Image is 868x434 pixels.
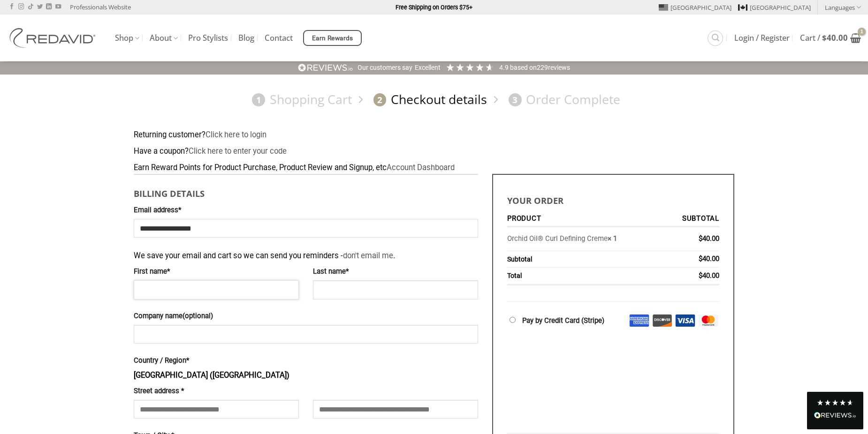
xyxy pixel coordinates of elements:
nav: Checkout steps [134,84,734,115]
span: $ [822,32,827,43]
a: Click here to login [206,130,266,139]
span: 1 [252,93,265,106]
a: Shop [115,29,139,47]
bdi: 40.00 [699,254,719,263]
bdi: 40.00 [699,271,719,280]
span: 2 [373,93,387,106]
img: Mastercard [698,314,718,327]
a: Enter your coupon code [189,147,287,156]
strong: × 1 [608,234,617,243]
label: First name [134,266,299,277]
a: Follow on Twitter [37,4,43,10]
div: 4.8 Stars [816,399,854,406]
strong: [GEOGRAPHIC_DATA] ([GEOGRAPHIC_DATA]) [134,371,289,380]
span: Earn Rewards [312,33,353,44]
div: Returning customer? [134,129,734,142]
img: REVIEWS.io [298,63,353,72]
a: Login / Register [734,30,790,46]
label: Pay by Credit Card (Stripe) [522,316,604,325]
span: Based on [510,64,537,71]
span: $ [699,234,702,243]
div: Excellent [415,63,441,73]
a: Pro Stylists [188,30,228,46]
th: Subtotal [507,251,663,268]
div: 4.91 Stars [445,62,495,72]
bdi: 40.00 [699,234,719,243]
img: REDAVID Salon Products | United States [7,28,101,48]
td: Orchid Oil® Curl Defining Creme [507,227,663,251]
iframe: Secure payment input frame [505,327,717,423]
a: View cart [800,28,861,48]
span: We save your email and cart so we can send you reminders - . [134,245,395,262]
th: Total [507,268,663,285]
label: Country / Region [134,355,478,367]
div: Our customers say [358,63,412,73]
img: Visa [675,314,695,327]
strong: Free Shipping on Orders $75+ [396,4,472,11]
span: Login / Register [734,34,790,42]
a: Languages [825,0,861,14]
a: Blog [238,30,254,46]
h3: Your order [507,189,719,207]
div: Have a coupon? [134,145,734,158]
img: REVIEWS.io [814,412,856,419]
label: Last name [313,266,478,277]
div: Read All Reviews [814,410,856,422]
span: Cart / [800,34,848,42]
a: About [150,29,178,47]
a: don't email me [343,251,393,260]
a: Search [708,30,723,46]
a: Contact [265,30,293,46]
label: Company name [134,311,478,322]
a: Follow on YouTube [55,4,61,10]
a: Follow on Instagram [18,4,24,10]
bdi: 40.00 [822,32,848,43]
a: 1Shopping Cart [248,91,352,108]
span: (optional) [183,312,213,320]
span: $ [699,254,702,263]
span: 4.9 [499,64,510,71]
a: 2Checkout details [369,91,487,108]
h3: Billing details [134,182,478,200]
a: Follow on LinkedIn [46,4,52,10]
span: reviews [548,64,570,71]
label: Email address [134,205,478,216]
a: Follow on Facebook [9,4,15,10]
a: [GEOGRAPHIC_DATA] [738,0,811,15]
span: 229 [537,64,548,71]
img: Amex [629,314,649,327]
div: Earn Reward Points for Product Purchase, Product Review and Signup, etc [134,162,734,174]
th: Product [507,212,663,228]
th: Subtotal [663,212,719,228]
a: Earn Rewards [303,30,362,46]
span: $ [699,271,702,280]
a: Account Dashboard [387,163,455,172]
img: Discover [652,314,672,327]
label: Street address [134,386,299,397]
div: Read All Reviews [807,392,863,429]
a: Follow on TikTok [28,4,33,10]
a: [GEOGRAPHIC_DATA] [659,0,731,15]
